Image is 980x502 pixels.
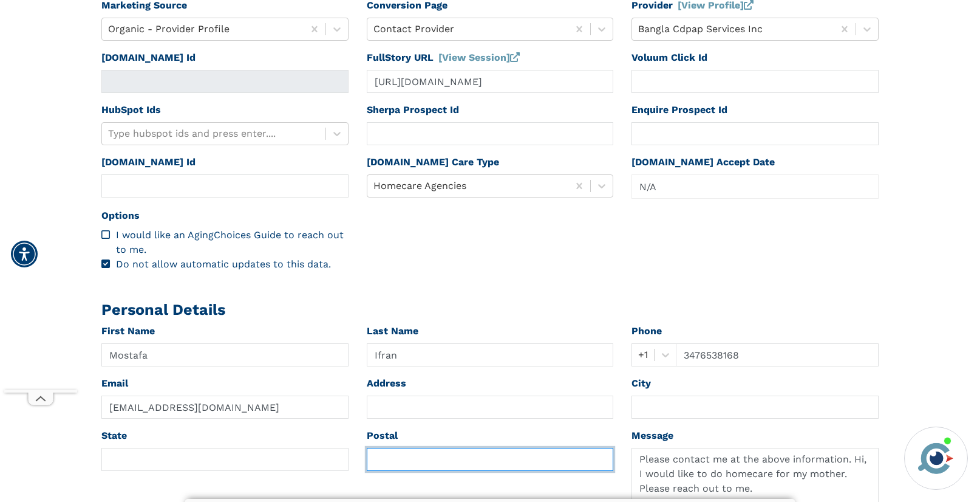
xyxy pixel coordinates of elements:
[631,174,879,199] div: Popover trigger
[367,324,418,339] label: Last Name
[631,103,727,117] label: Enquire Prospect Id
[438,52,520,63] a: [View Session]
[4,25,77,390] iframe: Advertisement
[101,301,879,319] h2: Personal Details
[367,428,398,443] label: Postal
[101,50,196,65] label: [DOMAIN_NAME] Id
[740,253,968,419] iframe: iframe
[101,103,161,117] label: HubSpot Ids
[367,376,406,391] label: Address
[367,155,499,170] label: [DOMAIN_NAME] Care Type
[915,438,956,479] img: avatar
[631,155,775,170] label: [DOMAIN_NAME] Accept Date
[101,228,349,257] div: I would like an AgingChoices Guide to reach out to me.
[367,50,520,65] label: FullStory URL
[101,376,128,391] label: Email
[631,324,662,339] label: Phone
[101,257,349,272] div: Do not allow automatic updates to this data.
[116,257,349,272] div: Do not allow automatic updates to this data.
[101,428,127,443] label: State
[101,155,196,170] label: [DOMAIN_NAME] Id
[631,376,651,391] label: City
[631,50,707,65] label: Voluum Click Id
[631,428,673,443] label: Message
[367,103,459,117] label: Sherpa Prospect Id
[116,228,349,257] div: I would like an AgingChoices Guide to reach out to me.
[101,208,140,223] label: Options
[101,324,155,339] label: First Name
